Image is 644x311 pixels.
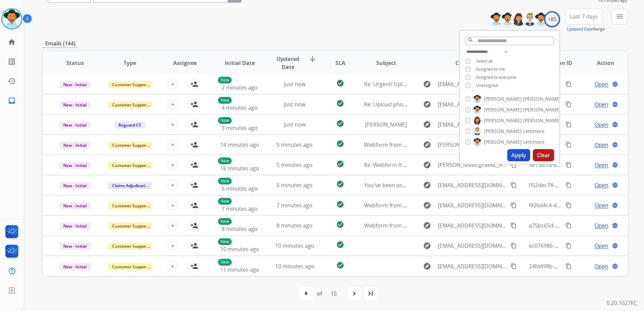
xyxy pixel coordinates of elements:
mat-icon: check_circle [336,119,344,128]
span: 8 minutes ago [277,222,313,229]
mat-icon: language [612,122,618,128]
mat-icon: history [8,77,16,85]
button: Clear [533,149,554,161]
mat-icon: menu [616,12,624,21]
span: Type [124,59,136,67]
span: + [171,201,174,209]
span: + [171,80,174,88]
span: Customer Support [108,243,152,250]
span: [PERSON_NAME] [523,106,561,113]
mat-icon: person_add [190,262,198,270]
button: + [166,199,180,212]
mat-icon: person_add [190,141,198,149]
mat-icon: person_add [190,80,198,88]
mat-icon: content_copy [566,202,572,208]
span: Initial Date [225,59,255,67]
span: Open [594,262,608,270]
mat-icon: language [612,243,618,249]
span: [EMAIL_ADDRESS][DOMAIN_NAME] [438,80,507,88]
span: Webform from [EMAIL_ADDRESS][DOMAIN_NAME] on [DATE] [364,202,517,209]
span: 10 minutes ago [275,242,314,249]
span: Just now [284,101,305,108]
mat-icon: language [612,101,618,107]
span: + [171,221,174,230]
span: + [171,100,174,108]
span: Assigned to me [476,66,505,72]
mat-icon: language [612,81,618,87]
span: Customer Support [108,222,152,230]
span: Just now [284,80,305,88]
button: + [166,239,180,252]
mat-icon: home [8,38,16,46]
mat-icon: language [612,142,618,148]
span: [PERSON_NAME] [484,117,522,124]
div: 15 [325,287,342,300]
mat-icon: content_copy [566,263,572,269]
span: Updated Date [273,55,303,71]
span: 4 minutes ago [222,104,258,111]
mat-icon: navigate_next [350,289,358,298]
span: f426d4c4-dbca-4fec-a3c9-fbf8033882b7 [529,202,627,209]
span: New - Initial [59,122,91,129]
span: + [171,141,174,149]
mat-icon: content_copy [511,263,517,269]
span: Open [594,100,608,108]
button: Last 7 days [566,8,602,25]
span: [PERSON_NAME] [484,139,522,145]
mat-icon: inbox [8,97,16,105]
span: 14 minutes ago [220,141,259,148]
button: Updated Date [567,27,593,32]
mat-icon: content_copy [566,81,572,87]
span: New - Initial [59,202,91,209]
mat-icon: content_copy [511,243,517,249]
span: Open [594,80,608,88]
span: + [171,120,174,129]
span: Open [594,221,608,230]
mat-icon: check_circle [336,99,344,107]
span: + [171,242,174,250]
button: + [166,178,180,192]
mat-icon: check_circle [336,160,344,168]
span: Status [66,59,84,67]
span: [EMAIL_ADDRESS][DOMAIN_NAME] [438,181,507,189]
span: [PERSON_NAME][EMAIL_ADDRESS][PERSON_NAME][DOMAIN_NAME] [438,141,507,149]
span: Customer Support [108,263,152,270]
span: Customer Support [108,162,152,169]
span: New - Initial [59,243,91,250]
span: ec076986-106c-4efc-8080-8904a544ebc1 [529,242,630,249]
mat-icon: explore [423,242,431,250]
mat-icon: check_circle [336,220,344,229]
span: Open [594,201,608,209]
span: Assigned to everyone [476,74,516,80]
span: Open [594,120,608,129]
span: New - Initial [59,101,91,108]
span: [PERSON_NAME] [484,128,522,135]
span: 5 minutes ago [277,181,313,189]
mat-icon: explore [423,161,431,169]
span: 6 minutes ago [222,185,258,192]
span: New - Initial [59,222,91,230]
p: New [218,158,232,164]
mat-icon: explore [423,100,431,108]
button: Apply [507,149,530,161]
span: 10 minutes ago [275,263,314,270]
span: Webform from [PERSON_NAME][EMAIL_ADDRESS][PERSON_NAME][DOMAIN_NAME] on [DATE] - Emailed # 6 [364,141,634,148]
mat-icon: content_copy [566,101,572,107]
mat-icon: content_copy [566,162,572,168]
span: Just now [284,121,305,128]
mat-icon: last_page [366,289,375,298]
span: 7 minutes ago [222,205,258,212]
span: Select all [476,58,493,64]
mat-icon: person_add [190,201,198,209]
button: + [166,138,180,151]
mat-icon: language [612,182,618,188]
span: 16 minutes ago [220,165,259,172]
p: New [218,178,232,184]
mat-icon: content_copy [566,182,572,188]
span: [EMAIL_ADDRESS][DOMAIN_NAME] [438,242,507,250]
mat-icon: search [468,37,474,43]
span: Customer Support [108,142,152,149]
span: 5 minutes ago [277,141,313,148]
mat-icon: language [612,263,618,269]
span: 7 minutes ago [277,202,313,209]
